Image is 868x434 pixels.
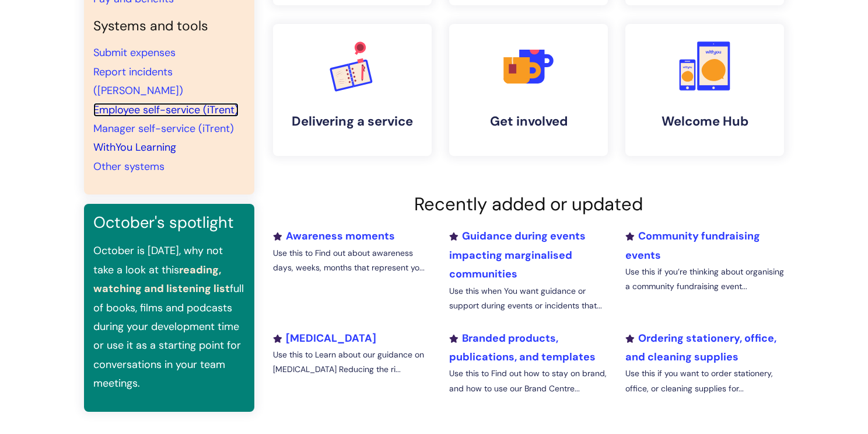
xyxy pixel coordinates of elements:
[93,241,245,393] p: October is [DATE], why not take a look at this full of books, films and podcasts during your deve...
[93,213,245,232] h3: October's spotlight
[93,140,176,154] a: WithYou Learning
[93,18,245,34] h4: Systems and tools
[273,193,784,215] h2: Recently added or updated
[625,265,784,294] p: Use this if you’re thinking about organising a community fundraising event...
[273,24,432,156] a: Delivering a service
[93,121,234,136] a: Manager self-service (iTrent)
[449,229,586,281] a: Guidance during events impacting marginalised communities
[449,331,596,364] a: Branded products, publications, and templates
[273,331,376,345] a: [MEDICAL_DATA]
[449,366,608,395] p: Use this to Find out how to stay on brand, and how to use our Brand Centre...
[93,103,239,117] a: Employee self-service (iTrent)
[625,331,776,364] a: Ordering stationery, office, and cleaning supplies
[635,114,775,129] h4: Welcome Hub
[459,114,598,129] h4: Get involved
[282,114,422,129] h4: Delivering a service
[625,366,784,395] p: Use this if you want to order stationery, office, or cleaning supplies for...
[273,348,432,377] p: Use this to Learn about our guidance on [MEDICAL_DATA] Reducing the ri...
[625,24,784,156] a: Welcome Hub
[625,229,760,262] a: Community fundraising events
[273,229,395,243] a: Awareness moments
[449,24,608,156] a: Get involved
[273,246,432,275] p: Use this to Find out about awareness days, weeks, months that represent yo...
[449,284,608,313] p: Use this when You want guidance or support during events or incidents that...
[93,46,176,60] a: Submit expenses
[93,159,164,173] a: Other systems
[93,65,183,98] a: Report incidents ([PERSON_NAME])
